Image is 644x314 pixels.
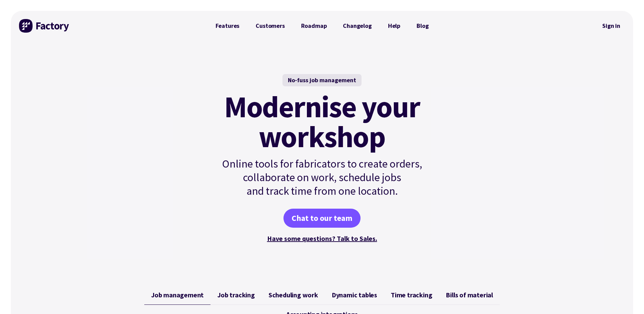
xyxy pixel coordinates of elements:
a: Have some questions? Talk to Sales. [267,234,377,243]
a: Chat to our team [283,209,361,228]
nav: Secondary Navigation [597,18,625,34]
span: Dynamic tables [332,291,377,299]
a: Help [380,19,408,33]
span: Bills of material [446,291,493,299]
span: Job management [151,291,204,299]
span: Time tracking [391,291,432,299]
mark: Modernise your workshop [224,92,420,152]
a: Sign in [597,18,625,34]
a: Customers [247,19,293,33]
div: No-fuss job management [282,74,362,86]
p: Online tools for fabricators to create orders, collaborate on work, schedule jobs and track time ... [207,157,437,198]
nav: Primary Navigation [207,19,437,33]
a: Roadmap [293,19,335,33]
a: Features [207,19,248,33]
span: Job tracking [217,291,255,299]
span: Scheduling work [269,291,318,299]
a: Changelog [335,19,380,33]
img: Factory [19,19,70,33]
a: Blog [408,19,437,33]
